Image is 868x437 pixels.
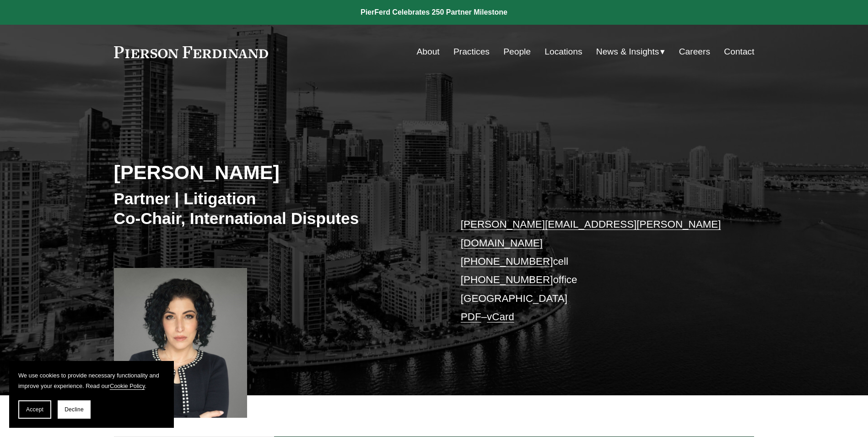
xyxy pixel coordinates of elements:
[461,274,553,285] a: [PHONE_NUMBER]
[26,406,43,413] span: Accept
[503,43,531,60] a: People
[9,361,174,428] section: Cookie banner
[58,400,91,419] button: Decline
[65,406,84,413] span: Decline
[679,43,710,60] a: Careers
[596,43,665,60] a: folder dropdown
[18,400,51,419] button: Accept
[114,189,434,229] h3: Partner | Litigation Co-Chair, International Disputes
[453,43,490,60] a: Practices
[18,370,165,391] p: We use cookies to provide necessary functionality and improve your experience. Read our .
[461,256,553,267] a: [PHONE_NUMBER]
[461,215,728,326] p: cell office [GEOGRAPHIC_DATA] –
[461,311,481,322] a: PDF
[596,44,659,60] span: News & Insights
[114,160,434,184] h2: [PERSON_NAME]
[487,311,514,322] a: vCard
[110,382,145,389] a: Cookie Policy
[724,43,754,60] a: Contact
[461,218,721,248] a: [PERSON_NAME][EMAIL_ADDRESS][PERSON_NAME][DOMAIN_NAME]
[545,43,582,60] a: Locations
[417,43,440,60] a: About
